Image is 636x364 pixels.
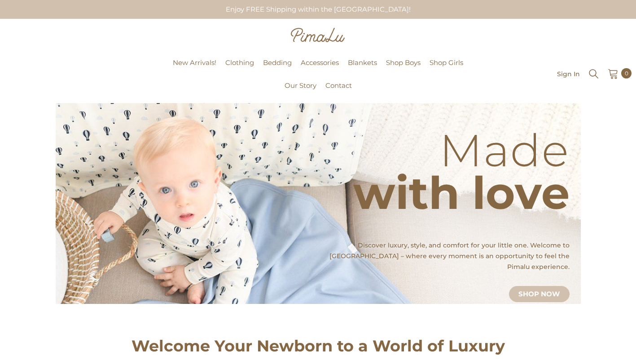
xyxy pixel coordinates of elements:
[509,286,570,302] a: Shop Now
[386,58,421,67] span: Shop Boys
[225,58,254,67] span: Clothing
[425,57,468,80] a: Shop Girls
[325,81,352,90] span: Contact
[625,69,628,78] span: 0
[218,1,418,18] div: Enjoy FREE Shipping within the [GEOGRAPHIC_DATA]!
[291,28,345,42] img: Pimalu
[173,58,216,67] span: New Arrivals!
[4,71,33,78] a: Pimalu
[588,67,600,80] summary: Search
[259,57,296,80] a: Bedding
[56,340,581,352] h2: Welcome Your Newborn to a World of Luxury
[168,57,221,80] a: New Arrivals!
[430,58,463,67] span: Shop Girls
[301,58,339,67] span: Accessories
[353,148,570,152] p: Made
[221,57,259,80] a: Clothing
[321,80,356,103] a: Contact
[316,240,570,272] p: Discover luxury, style, and comfort for your little one. Welcome to [GEOGRAPHIC_DATA] – where eve...
[343,57,382,80] a: Blankets
[263,58,292,67] span: Bedding
[296,57,343,80] a: Accessories
[280,80,321,103] a: Our Story
[353,191,570,195] p: with love
[382,57,425,80] a: Shop Boys
[285,81,316,90] span: Our Story
[557,70,580,77] a: Sign In
[348,58,377,67] span: Blankets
